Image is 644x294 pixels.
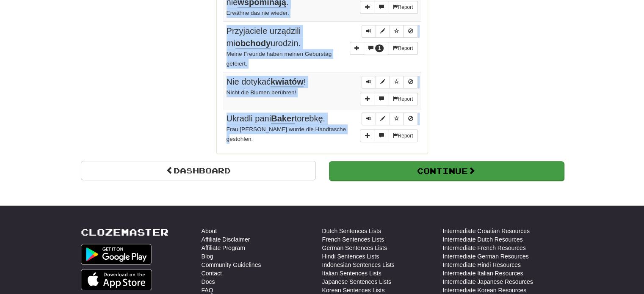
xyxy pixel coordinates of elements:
div: More sentence controls [350,42,418,55]
button: Report [388,93,417,105]
button: Toggle favorite [390,25,404,38]
a: Intermediate Croatian Resources [443,227,530,235]
button: Toggle favorite [390,76,404,88]
button: Toggle ignore [404,113,418,125]
span: Ukradli pani torebkę. [227,114,325,124]
a: Indonesian Sentences Lists [322,261,395,269]
span: Przyjaciele urządzili mi urodzin. [227,26,301,49]
a: Intermediate Italian Resources [443,269,523,278]
small: Erwähne das nie wieder. [227,10,289,16]
a: Docs [202,278,215,286]
div: More sentence controls [360,1,417,14]
a: Dutch Sentences Lists [322,227,381,235]
button: Add sentence to collection [360,129,374,142]
button: Play sentence audio [362,113,376,125]
button: Toggle ignore [404,76,418,88]
a: Italian Sentences Lists [322,269,381,278]
a: Clozemaster [81,227,169,237]
a: Hindi Sentences Lists [322,252,379,261]
a: German Sentences Lists [322,244,387,252]
a: Blog [202,252,213,261]
div: Sentence controls [362,76,418,88]
div: Sentence controls [362,113,418,125]
img: Get it on App Store [81,269,152,290]
a: Dashboard [81,161,316,180]
button: Report [388,42,417,55]
button: Add sentence to collection [350,42,364,55]
button: Play sentence audio [362,76,376,88]
a: Intermediate German Resources [443,252,529,261]
a: Japanese Sentences Lists [322,278,391,286]
button: Add sentence to collection [360,1,374,14]
button: Edit sentence [376,113,390,125]
a: Contact [202,269,222,278]
div: More sentence controls [360,93,417,105]
a: About [202,227,217,235]
button: Report [388,129,417,142]
a: Affiliate Program [202,244,245,252]
button: Add sentence to collection [360,93,374,105]
button: Report [388,1,417,14]
a: Intermediate Dutch Resources [443,235,523,244]
img: Get it on Google Play [81,244,152,265]
button: Continue [329,161,564,181]
u: Baker [271,114,295,124]
a: Community Guidelines [202,261,261,269]
a: Intermediate Japanese Resources [443,278,533,286]
small: Frau [PERSON_NAME] wurde die Handtasche gestohlen. [227,126,346,142]
button: Play sentence audio [362,25,376,38]
a: Intermediate French Resources [443,244,526,252]
button: 1 [364,42,389,55]
a: French Sentences Lists [322,235,384,244]
small: Meine Freunde haben meinen Geburstag gefeiert. [227,51,332,67]
small: Nicht die Blumen berühren! [227,89,296,96]
span: 1 [378,45,381,51]
a: Intermediate Hindi Resources [443,261,521,269]
button: Edit sentence [376,25,390,38]
div: Sentence controls [362,25,418,38]
u: obchody [235,38,271,49]
div: More sentence controls [360,129,417,142]
button: Toggle favorite [390,113,404,125]
button: Toggle ignore [404,25,418,38]
a: Affiliate Disclaimer [202,235,250,244]
button: Edit sentence [376,76,390,88]
u: kwiatów [271,77,304,87]
span: Nie dotykać ! [227,77,306,87]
